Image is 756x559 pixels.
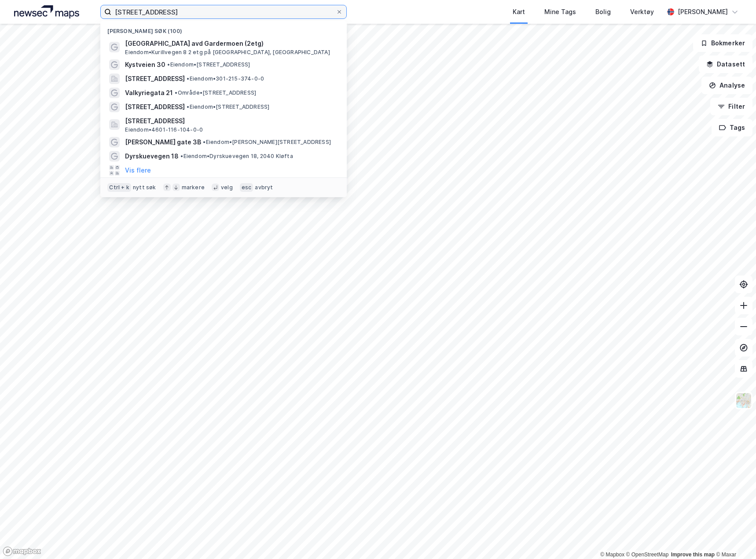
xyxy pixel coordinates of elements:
button: Vis flere [125,165,151,176]
button: Tags [712,119,752,136]
input: Søk på adresse, matrikkel, gårdeiere, leietakere eller personer [111,5,336,18]
span: [PERSON_NAME] gate 3B [125,137,201,147]
button: Filter [710,98,752,115]
span: Kystveien 30 [125,59,165,70]
div: markere [182,184,205,191]
div: Kart [513,7,525,17]
span: • [180,153,183,159]
span: Eiendom • Dyrskuevegen 18, 2040 Kløfta [180,153,293,160]
span: Eiendom • Kurillvegen 8 2 etg på [GEOGRAPHIC_DATA], [GEOGRAPHIC_DATA] [125,49,330,56]
span: Eiendom • 301-215-374-0-0 [187,75,264,82]
a: OpenStreetMap [626,552,669,558]
span: • [187,75,189,82]
div: Bolig [595,7,611,17]
span: Område • [STREET_ADDRESS] [175,89,256,96]
span: Eiendom • 4601-116-104-0-0 [125,126,203,133]
a: Mapbox homepage [3,546,41,556]
div: velg [221,184,233,191]
button: Datasett [699,55,752,73]
img: logo.a4113a55bc3d86da70a041830d287a7e.svg [14,5,79,18]
img: Z [735,392,752,409]
button: Analyse [701,77,752,94]
span: • [167,61,170,68]
a: Improve this map [671,552,715,558]
span: [GEOGRAPHIC_DATA] avd Gardermoen (2etg) [125,38,336,49]
span: [STREET_ADDRESS] [125,116,336,126]
span: • [203,139,206,145]
span: [STREET_ADDRESS] [125,74,185,84]
div: Verktøy [630,7,654,17]
span: • [175,89,177,96]
span: Dyrskuevegen 18 [125,151,179,162]
span: • [187,103,189,110]
div: esc [240,183,253,192]
div: avbryt [255,184,273,191]
span: [STREET_ADDRESS] [125,102,185,112]
span: Valkyriegata 21 [125,88,173,98]
iframe: Chat Widget [712,517,756,559]
span: Eiendom • [STREET_ADDRESS] [187,103,269,110]
div: Ctrl + k [107,183,131,192]
div: nytt søk [133,184,156,191]
span: Eiendom • [PERSON_NAME][STREET_ADDRESS] [203,139,331,146]
a: Mapbox [600,552,624,558]
button: Bokmerker [693,34,752,52]
span: Eiendom • [STREET_ADDRESS] [167,61,250,68]
div: [PERSON_NAME] søk (100) [100,21,347,37]
div: [PERSON_NAME] [678,7,728,17]
div: Mine Tags [544,7,576,17]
